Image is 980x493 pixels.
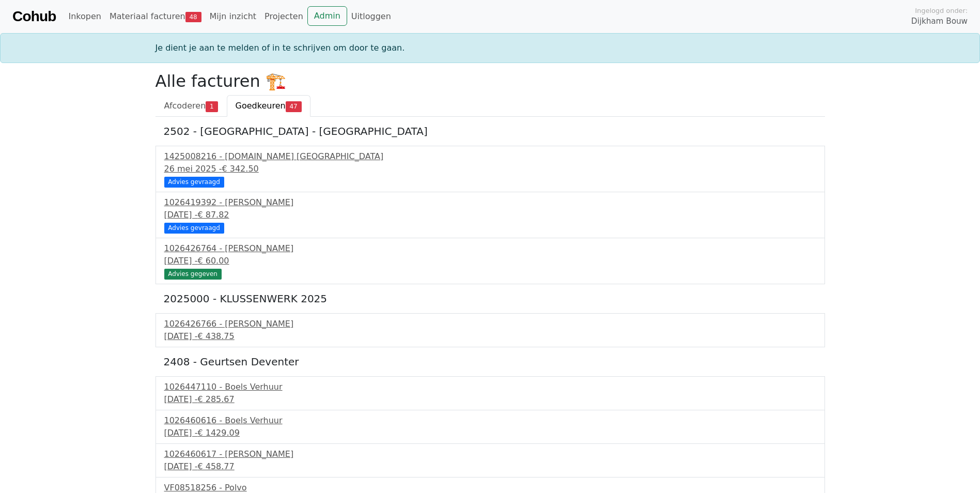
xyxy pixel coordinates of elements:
[164,427,816,439] div: [DATE] -
[164,196,816,209] div: 1026419392 - [PERSON_NAME]
[155,71,825,91] h2: Alle facturen 🏗️
[197,394,234,404] span: € 285.67
[197,256,229,266] span: € 60.00
[164,269,222,279] div: Advies gegeven
[164,292,817,305] h5: 2025000 - KLUSSENWERK 2025
[164,448,816,460] div: 1026460617 - [PERSON_NAME]
[12,4,56,29] a: Cohub
[197,461,234,471] span: € 458.77
[164,318,816,330] div: 1026426766 - [PERSON_NAME]
[164,448,816,473] a: 1026460617 - [PERSON_NAME][DATE] -€ 458.77
[164,414,816,439] a: 1026460616 - Boels Verhuur[DATE] -€ 1429.09
[197,210,229,220] span: € 87.82
[164,125,817,137] h5: 2502 - [GEOGRAPHIC_DATA] - [GEOGRAPHIC_DATA]
[64,6,105,27] a: Inkopen
[164,150,816,186] a: 1425008216 - [DOMAIN_NAME] [GEOGRAPHIC_DATA]26 mei 2025 -€ 342.50 Advies gevraagd
[222,164,258,174] span: € 342.50
[105,6,206,27] a: Materiaal facturen48
[236,101,286,111] span: Goedkeuren
[185,12,201,22] span: 48
[164,255,816,267] div: [DATE] -
[260,6,307,27] a: Projecten
[197,331,234,341] span: € 438.75
[164,330,816,343] div: [DATE] -
[164,101,206,111] span: Afcoderen
[164,150,816,163] div: 1425008216 - [DOMAIN_NAME] [GEOGRAPHIC_DATA]
[164,242,816,255] div: 1026426764 - [PERSON_NAME]
[149,42,831,54] div: Je dient je aan te melden of in te schrijven om door te gaan.
[164,356,817,368] h5: 2408 - Geurtsen Deventer
[164,414,816,427] div: 1026460616 - Boels Verhuur
[915,6,968,16] span: Ingelogd onder:
[164,209,816,221] div: [DATE] -
[164,460,816,473] div: [DATE] -
[164,196,816,232] a: 1026419392 - [PERSON_NAME][DATE] -€ 87.82 Advies gevraagd
[164,393,816,406] div: [DATE] -
[164,242,816,278] a: 1026426764 - [PERSON_NAME][DATE] -€ 60.00 Advies gegeven
[911,16,968,27] span: Dijkham Bouw
[164,381,816,406] a: 1026447110 - Boels Verhuur[DATE] -€ 285.67
[286,101,302,112] span: 47
[307,6,347,26] a: Admin
[347,6,395,27] a: Uitloggen
[206,101,217,112] span: 1
[227,95,310,117] a: Goedkeuren47
[164,223,224,233] div: Advies gevraagd
[197,428,239,438] span: € 1429.09
[164,163,816,175] div: 26 mei 2025 -
[206,6,261,27] a: Mijn inzicht
[164,381,816,393] div: 1026447110 - Boels Verhuur
[164,177,224,187] div: Advies gevraagd
[155,95,227,117] a: Afcoderen1
[164,318,816,343] a: 1026426766 - [PERSON_NAME][DATE] -€ 438.75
